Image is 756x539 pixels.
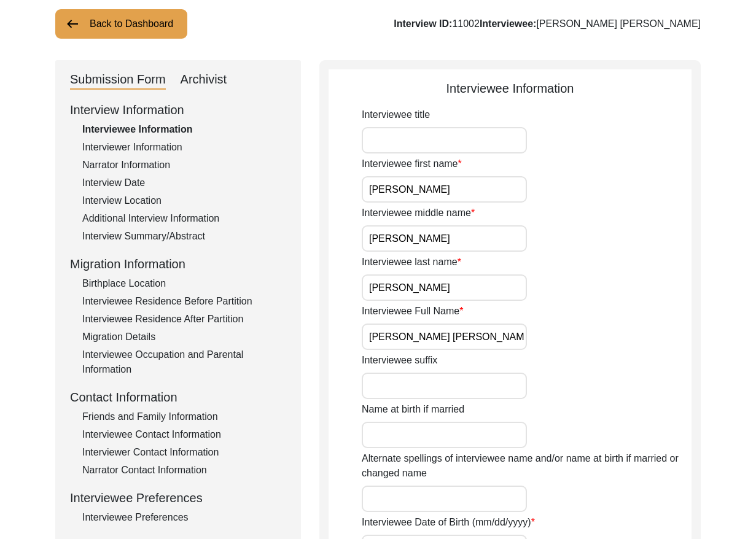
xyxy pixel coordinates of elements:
div: Migration Details [82,330,286,344]
div: 11002 [PERSON_NAME] [PERSON_NAME] [394,17,701,31]
div: Interview Date [82,176,286,190]
div: Interviewee Occupation and Parental Information [82,347,286,377]
div: Interviewer Information [82,140,286,155]
div: Interviewee Preferences [82,510,286,525]
div: Interview Location [82,193,286,208]
label: Interviewee middle name [362,206,475,220]
label: Interviewee last name [362,255,461,269]
div: Interviewee Preferences [70,489,286,507]
label: Interviewee first name [362,157,462,171]
b: Interview ID: [394,18,452,29]
div: Friends and Family Information [82,409,286,424]
div: Interviewee Contact Information [82,427,286,442]
div: Interviewee Information [329,79,692,98]
div: Narrator Contact Information [82,463,286,478]
b: Interviewee: [480,18,536,29]
div: Submission Form [70,70,166,90]
div: Interviewee Residence After Partition [82,312,286,327]
img: arrow-left.png [65,17,80,31]
label: Interviewee Date of Birth (mm/dd/yyyy) [362,515,535,530]
div: Narrator Information [82,158,286,173]
label: Interviewee Full Name [362,304,463,319]
div: Interview Summary/Abstract [82,229,286,244]
div: Interview Information [70,101,286,119]
div: Contact Information [70,388,286,406]
div: Additional Interview Information [82,211,286,226]
label: Name at birth if married [362,402,464,417]
label: Interviewee title [362,107,430,122]
div: Birthplace Location [82,276,286,291]
div: Archivist [181,70,227,90]
div: Interviewee Residence Before Partition [82,294,286,309]
div: Interviewee Information [82,122,286,137]
label: Alternate spellings of interviewee name and/or name at birth if married or changed name [362,451,692,481]
div: Migration Information [70,255,286,273]
div: Interviewer Contact Information [82,445,286,460]
label: Interviewee suffix [362,353,437,368]
button: Back to Dashboard [55,9,187,39]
